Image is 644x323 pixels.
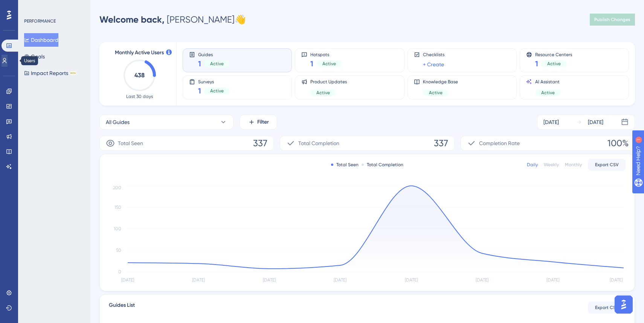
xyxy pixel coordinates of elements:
[544,162,559,168] div: Weekly
[588,159,626,171] button: Export CSV
[198,52,230,57] span: Guides
[590,14,635,26] button: Publish Changes
[547,61,561,67] span: Active
[423,52,444,58] span: Checklists
[24,33,58,47] button: Dashboard
[543,118,559,127] div: [DATE]
[121,277,134,283] tspan: [DATE]
[134,72,145,79] text: 438
[405,277,418,283] tspan: [DATE]
[434,137,448,149] span: 337
[99,14,246,26] div: [PERSON_NAME] 👋
[541,90,555,96] span: Active
[588,118,603,127] div: [DATE]
[476,277,488,283] tspan: [DATE]
[423,79,458,85] span: Knowledge Base
[126,93,153,100] span: Last 30 days
[24,18,56,24] div: PERFORMANCE
[198,86,201,96] span: 1
[210,61,224,67] span: Active
[210,88,224,94] span: Active
[109,301,135,314] span: Guides List
[334,277,346,283] tspan: [DATE]
[118,269,121,274] tspan: 0
[331,162,359,168] div: Total Seen
[118,139,143,148] span: Total Seen
[52,4,55,10] div: 1
[595,162,619,168] span: Export CSV
[116,248,121,253] tspan: 50
[535,52,572,57] span: Resource Centers
[18,2,47,11] span: Need Help?
[595,305,619,311] span: Export CSV
[607,137,629,149] span: 100%
[114,205,121,210] tspan: 150
[70,71,76,75] div: BETA
[310,58,313,69] span: 1
[99,115,233,130] button: All Guides
[240,115,277,130] button: Filter
[24,50,45,63] button: Goals
[565,162,582,168] div: Monthly
[527,162,538,168] div: Daily
[115,48,164,57] span: Monthly Active Users
[423,60,444,69] a: + Create
[322,61,336,67] span: Active
[192,277,205,283] tspan: [DATE]
[198,58,201,69] span: 1
[198,79,230,84] span: Surveys
[362,162,403,168] div: Total Completion
[588,302,626,314] button: Export CSV
[594,17,630,23] span: Publish Changes
[429,90,443,96] span: Active
[298,139,339,148] span: Total Completion
[535,79,561,85] span: AI Assistant
[612,293,635,316] iframe: UserGuiding AI Assistant Launcher
[106,118,130,127] span: All Guides
[253,137,267,149] span: 337
[310,79,347,85] span: Product Updates
[99,14,165,25] span: Welcome back,
[24,66,76,80] button: Impact ReportsBETA
[113,185,121,190] tspan: 200
[257,118,269,127] span: Filter
[546,277,559,283] tspan: [DATE]
[535,58,538,69] span: 1
[316,90,330,96] span: Active
[610,277,623,283] tspan: [DATE]
[310,52,342,57] span: Hotspots
[114,226,121,231] tspan: 100
[479,139,520,148] span: Completion Rate
[263,277,276,283] tspan: [DATE]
